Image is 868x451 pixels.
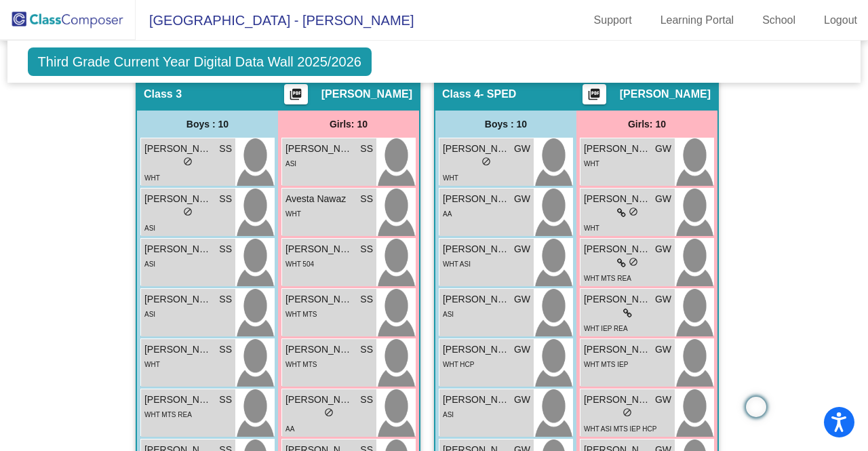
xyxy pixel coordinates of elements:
[584,224,599,232] span: WHT
[360,142,373,156] span: SS
[650,9,745,31] a: Learning Portal
[442,87,480,101] span: Class 4
[655,292,671,307] span: GW
[514,192,530,206] span: GW
[321,87,412,101] span: [PERSON_NAME]
[655,242,671,256] span: GW
[514,342,530,357] span: GW
[144,174,160,182] span: WHT
[360,192,373,206] span: SS
[360,342,373,357] span: SS
[655,342,671,357] span: GW
[584,342,652,357] span: [PERSON_NAME]
[583,9,643,31] a: Support
[288,87,304,106] mat-icon: picture_as_pdf
[655,142,671,156] span: GW
[576,111,717,138] div: Girls: 10
[285,142,353,156] span: [PERSON_NAME]
[285,361,317,368] span: WHT MTS
[285,425,294,433] span: AA
[584,325,628,332] span: WHT IEP REA
[443,192,511,206] span: [PERSON_NAME]
[144,292,212,307] span: [PERSON_NAME]-Ton [PERSON_NAME]
[284,84,308,104] button: Print Students Details
[443,260,471,268] span: WHT ASI
[584,292,652,307] span: [PERSON_NAME]
[584,275,631,282] span: WHT MTS REA
[584,142,652,156] span: [PERSON_NAME] [PERSON_NAME]
[144,411,192,418] span: WHT MTS REA
[480,87,516,101] span: - SPED
[584,361,628,368] span: WHT MTS IEP
[443,393,511,407] span: [PERSON_NAME]
[514,242,530,256] span: GW
[219,142,232,156] span: SS
[144,142,212,156] span: [PERSON_NAME]
[285,342,353,357] span: [PERSON_NAME]
[285,260,314,268] span: WHT 504
[144,192,212,206] span: [PERSON_NAME]
[443,311,454,318] span: ASI
[219,342,232,357] span: SS
[443,242,511,256] span: [PERSON_NAME]
[443,361,474,368] span: WHT HCP
[183,157,193,166] span: do_not_disturb_alt
[443,142,511,156] span: [PERSON_NAME]
[514,292,530,307] span: GW
[584,242,652,256] span: [PERSON_NAME]
[360,292,373,307] span: SS
[751,9,806,31] a: School
[324,408,334,417] span: do_not_disturb_alt
[360,242,373,256] span: SS
[136,9,414,31] span: [GEOGRAPHIC_DATA] - [PERSON_NAME]
[285,292,353,307] span: [PERSON_NAME]
[813,9,868,31] a: Logout
[443,292,511,307] span: [PERSON_NAME] [PERSON_NAME]
[137,111,278,138] div: Boys : 10
[655,393,671,407] span: GW
[219,242,232,256] span: SS
[144,393,212,407] span: [PERSON_NAME]
[285,192,353,206] span: Avesta Nawaz
[144,242,212,256] span: [PERSON_NAME]
[183,207,193,216] span: do_not_disturb_alt
[278,111,419,138] div: Girls: 10
[144,260,155,268] span: ASI
[144,87,182,101] span: Class 3
[28,47,372,76] span: Third Grade Current Year Digital Data Wall 2025/2026
[584,393,652,407] span: [PERSON_NAME]
[583,84,606,104] button: Print Students Details
[586,87,602,106] mat-icon: picture_as_pdf
[584,192,652,206] span: [PERSON_NAME]
[481,157,491,166] span: do_not_disturb_alt
[443,342,511,357] span: [PERSON_NAME]
[655,192,671,206] span: GW
[285,242,353,256] span: [PERSON_NAME]
[584,160,599,168] span: WHT
[629,257,638,267] span: do_not_disturb_alt
[443,210,452,218] span: AA
[514,393,530,407] span: GW
[360,393,373,407] span: SS
[620,87,711,101] span: [PERSON_NAME]
[285,393,353,407] span: [PERSON_NAME]
[443,411,454,418] span: ASI
[514,142,530,156] span: GW
[443,174,458,182] span: WHT
[219,292,232,307] span: SS
[629,207,638,216] span: do_not_disturb_alt
[584,425,656,433] span: WHT ASI MTS IEP HCP
[285,311,317,318] span: WHT MTS
[623,408,632,417] span: do_not_disturb_alt
[285,160,296,168] span: ASI
[219,393,232,407] span: SS
[144,311,155,318] span: ASI
[144,342,212,357] span: [PERSON_NAME]
[435,111,576,138] div: Boys : 10
[144,224,155,232] span: ASI
[219,192,232,206] span: SS
[144,361,160,368] span: WHT
[285,210,301,218] span: WHT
